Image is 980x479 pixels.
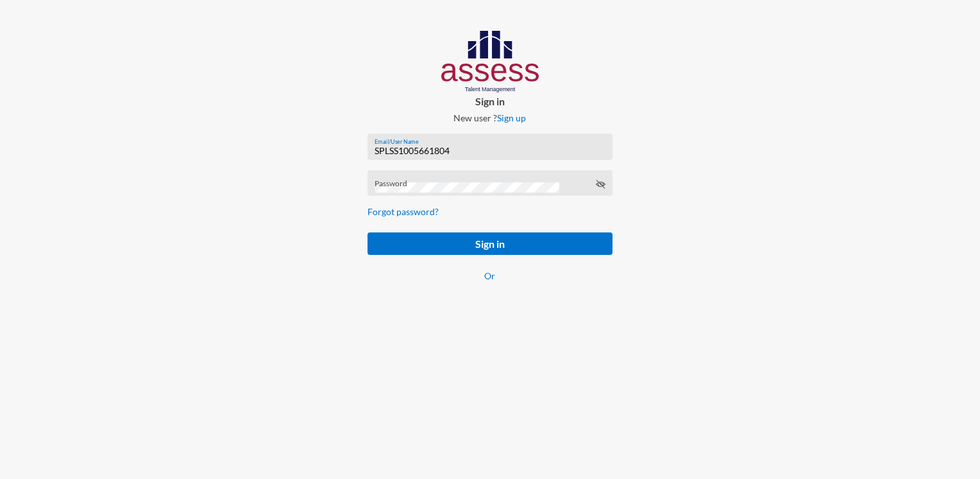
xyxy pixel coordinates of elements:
[441,31,539,92] img: AssessLogoo.svg
[497,112,526,123] a: Sign up
[367,206,439,217] a: Forgot password?
[357,112,622,123] p: New user ?
[367,270,612,281] p: Or
[375,146,605,156] input: Email/User Name
[367,232,612,255] button: Sign in
[357,95,622,107] p: Sign in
